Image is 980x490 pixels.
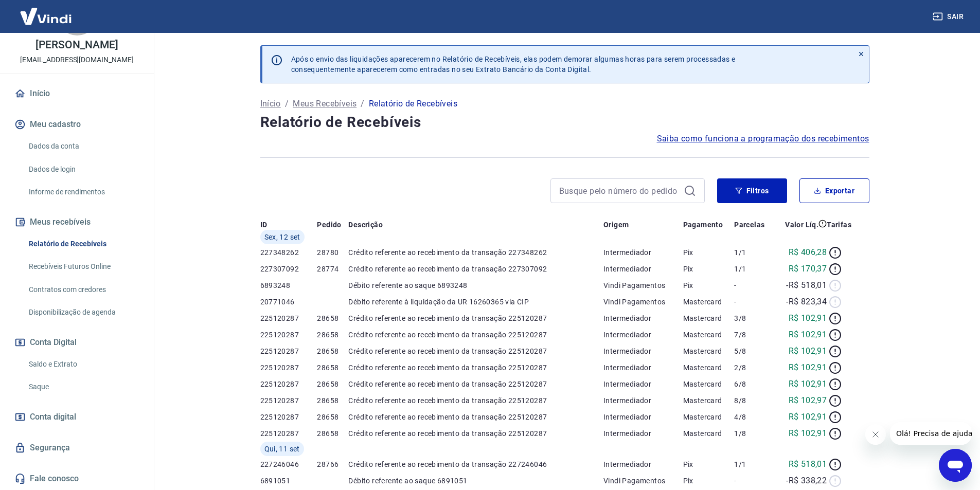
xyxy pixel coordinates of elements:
[717,178,787,203] button: Filtros
[260,313,317,323] p: 225120287
[348,476,603,486] p: Débito referente ao saque 6891051
[939,449,972,482] iframe: Botão para abrir a janela de mensagens
[260,362,317,373] p: 225120287
[20,55,134,65] p: [EMAIL_ADDRESS][DOMAIN_NAME]
[683,247,735,258] p: Pix
[603,346,683,356] p: Intermediador
[12,467,141,490] a: Fale conosco
[789,246,827,259] p: R$ 406,28
[931,7,968,26] button: Sair
[603,247,683,258] p: Intermediador
[317,412,348,422] p: 28658
[683,280,735,291] p: Pix
[317,459,348,469] p: 28766
[865,424,886,445] iframe: Fechar mensagem
[260,297,317,307] p: 20771046
[734,412,773,422] p: 4/8
[348,280,603,291] p: Débito referente ao saque 6893248
[25,256,141,277] a: Recebíveis Futuros Online
[734,379,773,389] p: 6/8
[260,428,317,439] p: 225120287
[293,98,357,110] a: Meus Recebíveis
[734,297,773,307] p: -
[348,264,603,274] p: Crédito referente ao recebimento da transação 227307092
[789,394,827,407] p: R$ 102,97
[789,458,827,470] p: R$ 518,01
[348,346,603,356] p: Crédito referente ao recebimento da transação 225120287
[260,476,317,486] p: 6891051
[734,476,773,486] p: -
[603,313,683,323] p: Intermediador
[603,330,683,340] p: Intermediador
[348,428,603,439] p: Crédito referente ao recebimento da transação 225120287
[30,410,76,424] span: Conta digital
[260,395,317,406] p: 225120287
[317,362,348,373] p: 28658
[260,346,317,356] p: 225120287
[559,183,680,198] input: Busque pelo número do pedido
[683,379,735,389] p: Mastercard
[348,330,603,340] p: Crédito referente ao recebimento da transação 225120287
[348,395,603,406] p: Crédito referente ao recebimento da transação 225120287
[260,280,317,291] p: 6893248
[12,211,141,233] button: Meus recebíveis
[260,412,317,422] p: 225120287
[683,476,735,486] p: Pix
[12,113,141,136] button: Meu cadastro
[12,406,141,428] a: Conta digital
[789,345,827,357] p: R$ 102,91
[348,459,603,469] p: Crédito referente ao recebimento da transação 227246046
[734,220,764,230] p: Parcelas
[789,329,827,341] p: R$ 102,91
[683,220,723,230] p: Pagamento
[260,330,317,340] p: 225120287
[603,220,629,230] p: Origem
[25,136,141,157] a: Dados da conta
[25,354,141,375] a: Saldo e Extrato
[603,395,683,406] p: Intermediador
[734,264,773,274] p: 1/1
[348,220,383,230] p: Descrição
[369,98,457,110] p: Relatório de Recebíveis
[827,220,851,230] p: Tarifas
[260,220,268,230] p: ID
[25,233,141,255] a: Relatório de Recebíveis
[683,459,735,469] p: Pix
[25,376,141,397] a: Saque
[348,297,603,307] p: Débito referente à liquidação da UR 16260365 via CIP
[683,428,735,439] p: Mastercard
[317,395,348,406] p: 28658
[799,178,869,203] button: Exportar
[317,379,348,389] p: 28658
[348,412,603,422] p: Crédito referente ao recebimento da transação 225120287
[789,411,827,423] p: R$ 102,91
[285,98,289,110] p: /
[890,422,972,445] iframe: Mensagem da empresa
[348,379,603,389] p: Crédito referente ao recebimento da transação 225120287
[657,133,869,145] a: Saiba como funciona a programação dos recebimentos
[317,428,348,439] p: 28658
[683,297,735,307] p: Mastercard
[603,476,683,486] p: Vindi Pagamentos
[789,361,827,374] p: R$ 102,91
[683,362,735,373] p: Mastercard
[264,232,300,242] span: Sex, 12 set
[603,428,683,439] p: Intermediador
[683,395,735,406] p: Mastercard
[25,279,141,300] a: Contratos com credores
[348,247,603,258] p: Crédito referente ao recebimento da transação 227348262
[260,247,317,258] p: 227348262
[12,437,141,459] a: Segurança
[264,444,300,454] span: Qui, 11 set
[786,296,827,308] p: -R$ 823,34
[260,98,281,110] a: Início
[603,412,683,422] p: Intermediador
[603,297,683,307] p: Vindi Pagamentos
[12,331,141,354] button: Conta Digital
[734,346,773,356] p: 5/8
[291,54,736,75] p: Após o envio das liquidações aparecerem no Relatório de Recebíveis, elas podem demorar algumas ho...
[603,459,683,469] p: Intermediador
[785,220,818,230] p: Valor Líq.
[12,1,79,32] img: Vindi
[317,330,348,340] p: 28658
